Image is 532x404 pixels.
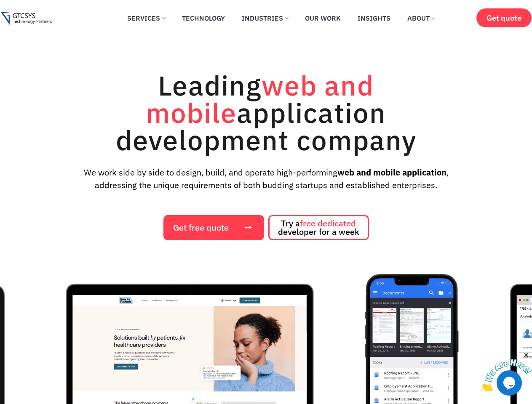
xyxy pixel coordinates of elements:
span: web and mobile [146,67,374,130]
a: Services [121,9,171,27]
a: Insights [351,9,397,27]
strong: web and mobile application [337,167,446,178]
a: Industries [235,9,294,27]
span: Get quote [487,13,521,22]
span: free dedicated [300,218,356,229]
span: Try a developer for a week [278,219,359,236]
iframe: chat widget [480,351,532,391]
h1: Leading application development company [77,72,456,154]
a: About [401,9,441,27]
span: Get free quote [173,223,229,232]
a: Get free quote [163,215,264,240]
a: Our Work [299,9,347,27]
a: Technology [176,9,231,27]
p: We work side by side to design, build, and operate high-performing , addressing the unique requir... [70,166,462,191]
a: Get quote [476,8,532,27]
img: Gtcsys logo [1,12,52,25]
a: Try afree dedicated developer for a week [268,215,369,240]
